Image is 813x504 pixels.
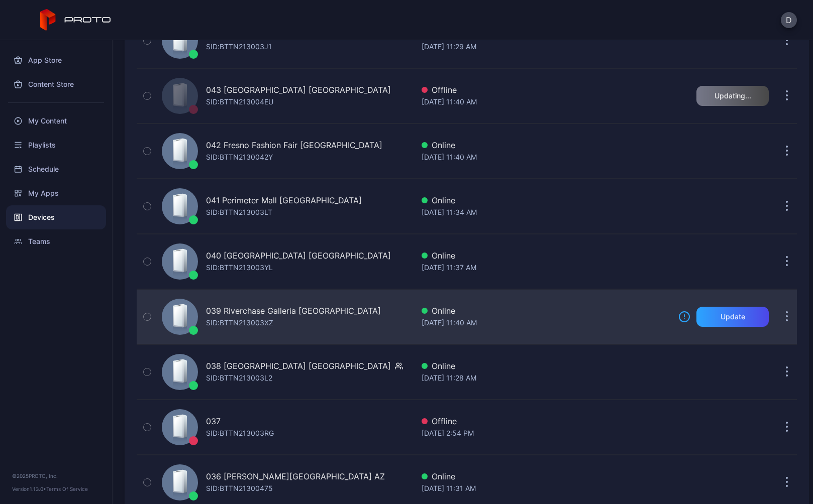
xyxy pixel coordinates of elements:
[422,249,670,262] div: Online
[206,194,362,206] div: 041 Perimeter Mall [GEOGRAPHIC_DATA]
[422,427,670,439] div: [DATE] 2:54 PM
[206,96,273,108] div: SID: BTTN213004EU
[12,472,100,480] div: © 2025 PROTO, Inc.
[781,12,797,28] button: D
[422,194,670,206] div: Online
[721,313,745,321] div: Update
[422,317,670,329] div: [DATE] 11:40 AM
[206,206,272,218] div: SID: BTTN213003LT
[206,262,273,274] div: SID: BTTN213003YL
[422,139,670,151] div: Online
[6,72,106,96] a: Content Store
[6,133,106,157] a: Playlists
[206,41,272,53] div: SID: BTTN213003J1
[422,151,670,163] div: [DATE] 11:40 AM
[206,249,391,262] div: 040 [GEOGRAPHIC_DATA] [GEOGRAPHIC_DATA]
[422,96,670,108] div: [DATE] 11:40 AM
[696,86,769,106] button: Updating...
[206,482,273,494] div: SID: BTTN21300475
[422,84,670,96] div: Offline
[6,48,106,72] a: App Store
[715,92,751,100] div: Updating...
[206,139,382,151] div: 042 Fresno Fashion Fair [GEOGRAPHIC_DATA]
[422,262,670,274] div: [DATE] 11:37 AM
[422,470,670,482] div: Online
[6,157,106,181] a: Schedule
[206,360,391,372] div: 038 [GEOGRAPHIC_DATA] [GEOGRAPHIC_DATA]
[6,205,106,229] a: Devices
[206,305,381,317] div: 039 Riverchase Galleria [GEOGRAPHIC_DATA]
[46,486,88,492] a: Terms Of Service
[696,307,769,327] button: Update
[422,415,670,427] div: Offline
[206,151,273,163] div: SID: BTTN2130042Y
[206,427,274,439] div: SID: BTTN213003RG
[422,360,670,372] div: Online
[6,181,106,205] a: My Apps
[422,41,670,53] div: [DATE] 11:29 AM
[422,206,670,218] div: [DATE] 11:34 AM
[6,229,106,254] a: Teams
[206,317,273,329] div: SID: BTTN213003XZ
[6,109,106,133] a: My Content
[422,305,670,317] div: Online
[422,482,670,494] div: [DATE] 11:31 AM
[422,372,670,384] div: [DATE] 11:28 AM
[206,415,221,427] div: 037
[206,84,391,96] div: 043 [GEOGRAPHIC_DATA] [GEOGRAPHIC_DATA]
[12,486,46,492] span: Version 1.13.0 •
[206,470,385,482] div: 036 [PERSON_NAME][GEOGRAPHIC_DATA] AZ
[206,372,272,384] div: SID: BTTN213003L2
